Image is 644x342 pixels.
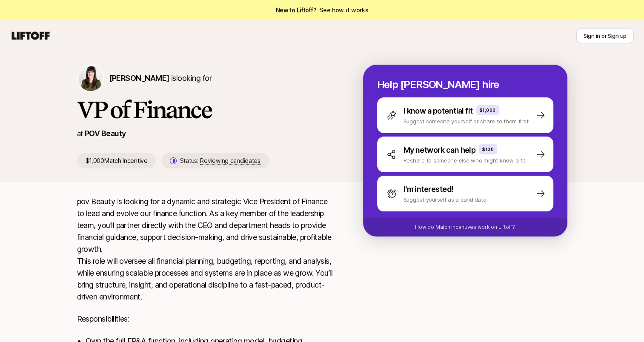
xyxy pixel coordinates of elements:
p: Suggest someone yourself or share to them first [404,117,529,125]
p: at [77,128,83,139]
p: Status: [180,156,260,166]
p: $1,000 Match Incentive [77,153,156,168]
span: New to Liftoff? [275,5,368,15]
p: I know a potential fit [404,105,473,117]
p: Responsibilities: [77,313,336,325]
p: Suggest yourself as a candidate [404,195,487,204]
p: How do Match Incentives work on Liftoff? [415,223,515,231]
p: $1,000 [480,107,496,114]
a: See how it works [319,6,369,14]
p: pov Beauty is looking for a dynamic and strategic Vice President of Finance to lead and evolve ou... [77,196,336,303]
button: Sign in or Sign up [576,28,634,43]
p: Help [PERSON_NAME] hire [377,79,553,91]
span: Reviewing candidates [200,157,260,165]
p: is looking for [109,72,212,84]
span: [PERSON_NAME] [109,74,169,83]
p: I'm interested! [404,183,454,195]
p: Reshare to someone else who might know a fit [404,156,526,165]
p: $100 [482,146,494,153]
img: Morgan Montgomery-Rice [78,66,103,91]
a: POV Beauty [85,129,126,138]
h1: VP of Finance [77,97,336,123]
p: My network can help [404,144,476,156]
